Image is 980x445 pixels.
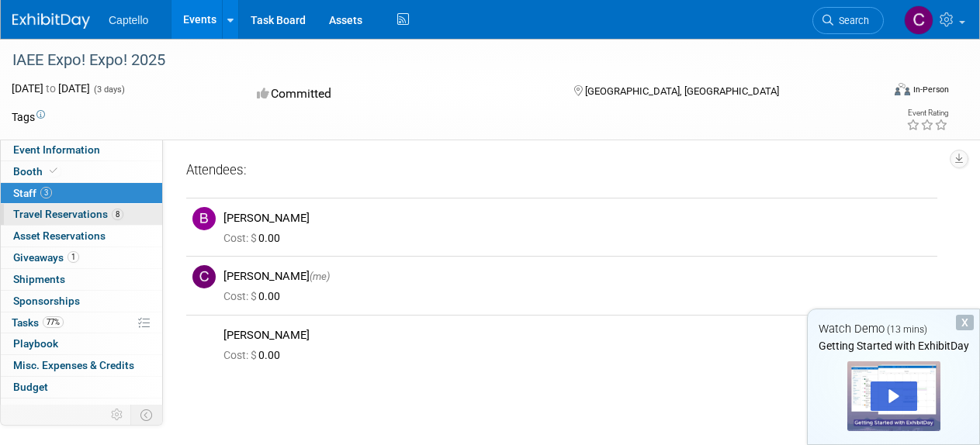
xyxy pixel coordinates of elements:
span: 0.00 [223,290,286,302]
a: Asset Reservations [1,226,162,247]
a: Misc. Expenses & Credits [1,355,162,376]
div: Watch Demo [808,321,979,337]
span: to [43,82,58,95]
a: Playbook [1,333,162,354]
img: ExhibitDay [12,13,90,29]
td: Personalize Event Tab Strip [104,405,131,425]
div: Committed [252,81,549,108]
div: [PERSON_NAME] [223,269,931,284]
div: Play [871,381,917,411]
i: Booth reservation complete [50,167,57,175]
span: 77% [43,316,64,328]
span: Giveaways [13,251,79,264]
a: Search [812,7,884,34]
img: C.jpg [192,265,216,288]
span: Sponsorships [13,295,80,307]
a: Event Information [1,140,162,160]
span: (13 mins) [887,324,927,335]
span: Misc. Expenses & Credits [13,359,134,371]
span: Playbook [13,337,58,350]
span: Cost: $ [223,232,258,244]
span: Staff [13,187,52,199]
div: In-Person [912,84,949,95]
span: Cost: $ [223,290,258,302]
div: [PERSON_NAME] [223,328,931,343]
td: Toggle Event Tabs [131,405,163,425]
span: Shipments [13,273,65,285]
a: Sponsorships [1,291,162,312]
span: 3 [40,187,52,198]
img: Format-Inperson.png [895,83,910,95]
a: Tasks77% [1,312,162,333]
td: Tags [12,109,45,125]
img: Candice Bakke [904,5,933,35]
img: B.jpg [192,207,216,230]
span: Booth [13,165,61,178]
a: Booth [1,161,162,182]
span: [GEOGRAPHIC_DATA], [GEOGRAPHIC_DATA] [585,85,779,97]
span: Tasks [12,316,64,329]
span: (me) [310,271,330,282]
div: Event Format [812,81,949,104]
a: Shipments [1,269,162,290]
span: 1 [68,251,79,263]
div: [PERSON_NAME] [223,211,931,226]
span: Asset Reservations [13,229,106,242]
span: 0.00 [223,349,286,361]
span: Cost: $ [223,349,258,361]
span: Captello [109,14,148,26]
a: Giveaways1 [1,247,162,268]
span: 8 [112,209,123,220]
div: Dismiss [956,315,974,330]
a: Staff3 [1,183,162,204]
div: Event Rating [906,109,948,117]
div: Attendees: [186,161,937,181]
div: Getting Started with ExhibitDay [808,338,979,354]
span: Budget [13,381,48,393]
a: ROI, Objectives & ROO [1,398,162,419]
span: Event Information [13,143,100,156]
span: [DATE] [DATE] [12,82,90,95]
a: Travel Reservations8 [1,204,162,225]
span: Search [833,15,869,26]
a: Budget [1,377,162,398]
div: IAEE Expo! Expo! 2025 [7,47,869,74]
span: 0.00 [223,232,286,244]
span: Travel Reservations [13,208,123,220]
span: ROI, Objectives & ROO [13,402,117,415]
span: (3 days) [92,85,125,95]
